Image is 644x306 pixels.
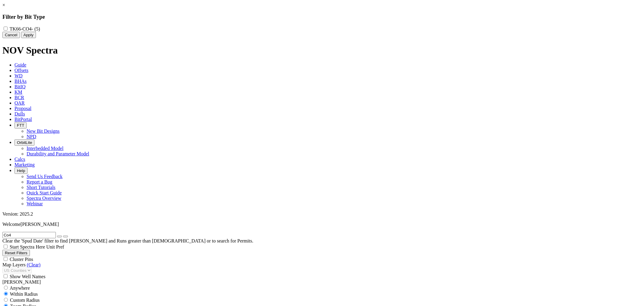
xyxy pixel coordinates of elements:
[14,79,27,84] span: BHAs
[14,117,32,122] span: BitPortal
[2,211,642,217] div: Version: 2025.2
[14,157,25,162] span: Calcs
[10,298,40,303] span: Custom Radius
[14,162,35,167] span: Marketing
[2,222,642,227] p: Welcome
[2,279,642,285] div: [PERSON_NAME]
[10,244,45,249] span: Start Spectra Here
[27,146,63,151] a: Interbedded Model
[2,45,642,56] h1: NOV Spectra
[14,62,26,67] span: Guide
[21,32,36,38] button: Apply
[10,274,45,279] span: Show Well Names
[2,238,253,243] span: Clear the 'Spud Date' filter to find [PERSON_NAME] and Runs greater than [DEMOGRAPHIC_DATA] or to...
[2,14,642,20] h3: Filter by Bit Type
[17,123,24,128] span: FTT
[46,244,64,249] span: Unit Pref
[27,174,62,179] a: Send Us Feedback
[27,201,43,206] a: Webinar
[14,90,22,95] span: KM
[2,232,56,238] input: Search
[10,257,33,262] span: Cluster Pins
[17,168,25,173] span: Help
[2,262,26,267] span: Map Layers
[27,262,40,267] a: (Clear)
[2,250,30,256] button: Reset Filters
[14,73,23,78] span: WD
[2,2,5,8] a: ×
[27,179,52,184] a: Report a Bug
[27,196,61,201] a: Spectra Overview
[14,95,24,100] span: BCR
[10,26,40,31] label: TK66-CO4
[2,32,20,38] button: Cancel
[14,106,31,111] span: Proposal
[10,291,38,297] span: Within Radius
[10,285,30,291] span: Anywhere
[27,190,62,195] a: Quick Start Guide
[27,151,89,156] a: Durability and Parameter Model
[21,222,59,227] span: [PERSON_NAME]
[27,134,36,139] a: NPD
[27,129,59,134] a: New Bit Designs
[14,84,25,89] span: BitIQ
[14,100,25,106] span: OAR
[17,140,32,145] span: OrbitLite
[32,26,40,31] span: - (5)
[14,68,28,73] span: Offsets
[27,185,56,190] a: Short Tutorials
[14,111,25,116] span: Dulls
